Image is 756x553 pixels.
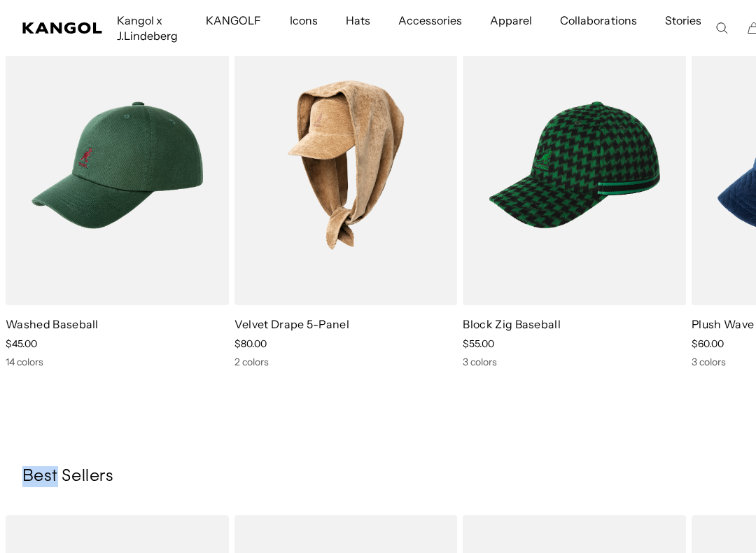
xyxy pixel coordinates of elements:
img: Washed Baseball [6,25,229,305]
a: Kangol [22,22,103,34]
div: 14 colors [6,356,229,368]
div: 5 of 5 [229,25,458,368]
div: 3 colors [463,356,686,368]
a: Washed Baseball [6,317,99,331]
img: Velvet Drape 5-Panel [234,25,458,305]
div: 2 colors [234,356,458,368]
summary: Search here [715,22,728,34]
div: 1 of 5 [457,25,686,368]
span: $45.00 [6,337,37,350]
img: Block Zig Baseball [463,25,686,305]
a: Block Zig Baseball [463,317,561,331]
h3: Best Sellers [22,466,734,487]
span: $55.00 [463,337,494,350]
a: Velvet Drape 5-Panel [234,317,349,331]
span: $60.00 [692,337,724,350]
span: $80.00 [234,337,267,350]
